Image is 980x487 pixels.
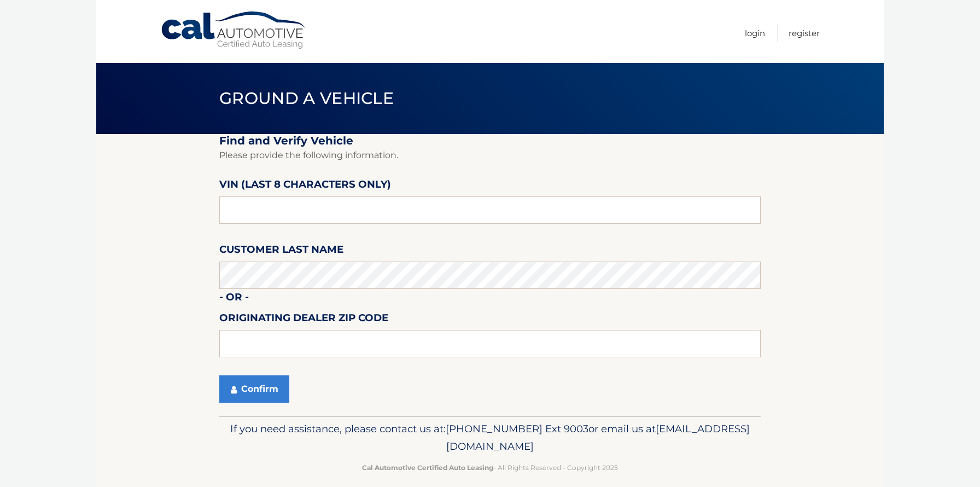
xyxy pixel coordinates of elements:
[745,24,765,42] a: Login
[219,88,394,108] span: Ground a Vehicle
[446,422,588,435] span: [PHONE_NUMBER] Ext 9003
[219,289,249,309] label: - or -
[219,148,761,163] p: Please provide the following information.
[226,462,754,473] p: - All Rights Reserved - Copyright 2025
[219,176,391,196] label: VIN (last 8 characters only)
[219,241,343,262] label: Customer Last Name
[362,463,493,472] strong: Cal Automotive Certified Auto Leasing
[219,375,289,403] button: Confirm
[226,420,754,455] p: If you need assistance, please contact us at: or email us at
[789,24,820,42] a: Register
[160,11,308,50] a: Cal Automotive
[219,310,388,330] label: Originating Dealer Zip Code
[219,134,761,148] h2: Find and Verify Vehicle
